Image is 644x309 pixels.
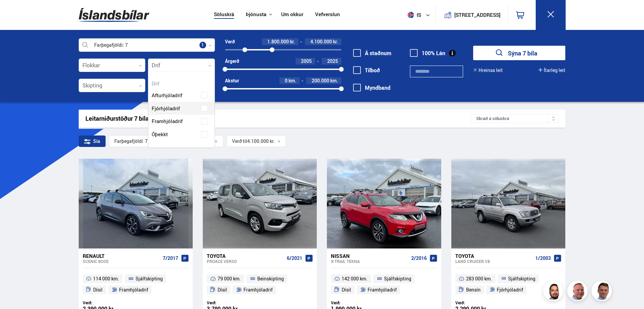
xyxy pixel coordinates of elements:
[287,256,302,261] span: 6/2021
[93,275,119,283] span: 114 000 km.
[410,50,445,56] label: 100% Lán
[207,259,284,264] div: Proace VERSO
[247,139,275,144] span: 4.100.000 kr.
[405,5,435,25] button: is
[353,67,380,73] label: Tilboð
[301,58,312,64] span: 2005
[207,253,284,259] div: Toyota
[568,282,589,302] img: siFngHWaQ9KaOqBr.png
[473,46,565,60] button: Sýna 7 bíla
[342,286,351,294] span: Dísil
[5,3,26,23] button: Opna LiveChat spjallviðmót
[405,12,422,18] span: is
[331,253,408,259] div: Nissan
[455,253,533,259] div: Toyota
[497,286,523,294] span: Fjórhjóladrif
[330,78,338,83] span: km.
[83,253,160,259] div: Renault
[267,38,289,45] span: 1.800.000
[466,275,492,283] span: 283 000 km.
[455,300,508,305] div: Verð:
[312,77,329,84] span: 200.000
[232,139,247,144] span: Verð til
[310,38,332,45] span: 4.100.000
[408,12,414,18] img: svg+xml;base64,PHN2ZyB4bWxucz0iaHR0cDovL3d3dy53My5vcmcvMjAwMC9zdmciIHdpZHRoPSI1MTIiIGhlaWdodD0iNT...
[384,275,411,283] span: Sjálfskipting
[333,39,338,44] span: kr.
[243,286,273,294] span: Framhjóladrif
[93,286,103,294] span: Dísil
[535,256,551,261] span: 1/2003
[163,256,178,261] span: 7/2017
[114,139,143,144] div: Farþegafjöldi
[315,11,340,18] a: Vefverslun
[342,275,368,283] span: 142 000 km.
[225,78,239,83] div: Akstur
[473,68,503,73] button: Hreinsa leit
[136,275,163,283] span: Sjálfskipting
[257,275,284,283] span: Beinskipting
[79,136,106,147] div: Sía
[289,78,296,83] span: km.
[152,90,182,100] span: Afturhjóladrif
[246,11,266,18] button: Þjónusta
[83,300,136,305] div: Verð:
[439,5,504,25] a: [STREET_ADDRESS]
[368,286,397,294] span: Framhjóladrif
[331,259,408,264] div: X-Trail TEKNA
[538,68,565,73] button: Ítarleg leit
[218,286,227,294] span: Dísil
[327,58,338,64] span: 2025
[79,4,149,26] img: G0Ugv5HjCgRt.svg
[285,77,288,84] span: 0
[214,11,234,18] a: Söluskrá
[544,282,564,302] img: nhp88E3Fdnt1Opn2.png
[85,115,471,122] div: Leitarniðurstöður 7 bílar
[152,116,183,126] span: Framhjóladrif
[457,12,498,18] button: [STREET_ADDRESS]
[353,85,390,91] label: Myndband
[353,50,391,56] label: Á staðnum
[152,104,180,113] span: Fjórhjóladrif
[508,275,535,283] span: Sjálfskipting
[411,256,427,261] span: 2/2016
[281,11,303,18] a: Um okkur
[225,39,235,44] div: Verð
[466,286,481,294] span: Bensín
[83,259,160,264] div: Scenic BOSE
[593,282,613,302] img: FbJEzSuNWCJXmdc-.webp
[152,129,168,139] span: Óþekkt
[119,286,148,294] span: Framhjóladrif
[225,59,239,64] div: Árgerð
[471,114,559,123] div: Skráð á söluskrá
[455,259,533,264] div: Land Cruiser V8
[290,39,295,44] span: kr.
[207,300,260,305] div: Verð:
[218,275,241,283] span: 79 000 km.
[114,139,148,144] span: 7
[331,300,384,305] div: Verð:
